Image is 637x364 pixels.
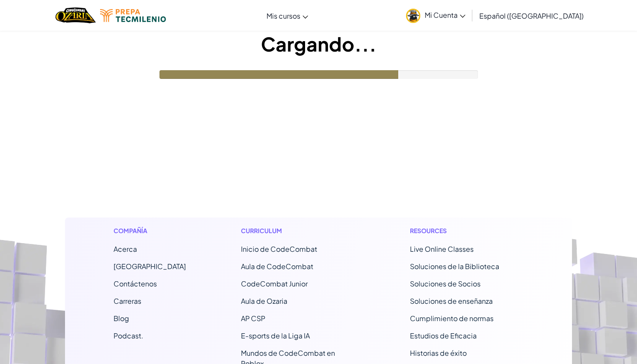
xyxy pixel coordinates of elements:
[55,6,96,24] img: Home
[114,296,141,305] a: Carreras
[114,331,143,340] a: Podcast.
[55,6,96,24] a: Ozaria by CodeCombat logo
[241,296,287,305] a: Aula de Ozaria
[406,9,420,23] img: avatar
[410,226,524,235] h1: Resources
[410,279,481,288] a: Soluciones de Socios
[410,314,494,323] a: Cumplimiento de normas
[266,11,300,20] span: Mis cursos
[241,331,310,340] a: E-sports de la Liga IA
[262,4,312,27] a: Mis cursos
[410,331,477,340] a: Estudios de Eficacia
[410,296,493,305] a: Soluciones de enseñanza
[479,11,584,20] span: Español ([GEOGRAPHIC_DATA])
[114,279,157,288] span: Contáctenos
[241,262,313,271] a: Aula de CodeCombat
[425,10,465,19] span: Mi Cuenta
[402,2,470,29] a: Mi Cuenta
[410,348,467,357] a: Historias de éxito
[114,262,186,271] a: [GEOGRAPHIC_DATA]
[241,314,265,323] a: AP CSP
[475,4,588,27] a: Español ([GEOGRAPHIC_DATA])
[114,244,137,253] a: Acerca
[410,244,474,253] a: Live Online Classes
[241,244,317,253] span: Inicio de CodeCombat
[100,9,166,22] img: Tecmilenio logo
[241,226,355,235] h1: Curriculum
[410,262,499,271] a: Soluciones de la Biblioteca
[114,226,186,235] h1: Compañía
[241,279,308,288] a: CodeCombat Junior
[114,314,129,323] a: Blog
